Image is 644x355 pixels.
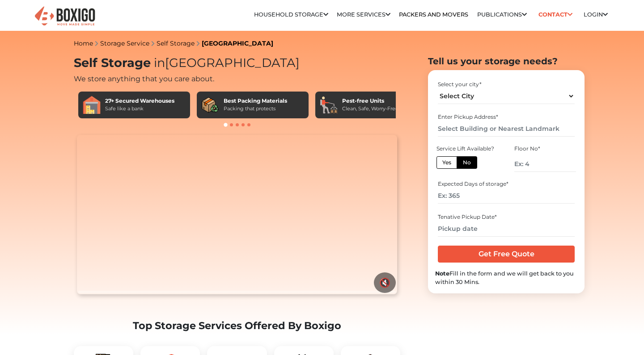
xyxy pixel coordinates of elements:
[224,97,287,105] div: Best Packing Materials
[74,39,93,47] a: Home
[74,56,400,71] h1: Self Storage
[105,97,174,105] div: 27+ Secured Warehouses
[438,113,574,121] div: Enter Pickup Address
[151,55,300,70] span: [GEOGRAPHIC_DATA]
[34,5,96,27] img: Boxigo
[584,11,608,18] a: Login
[399,11,468,18] a: Packers and Movers
[514,156,576,172] input: Ex: 4
[374,272,396,293] button: 🔇
[100,39,149,47] a: Storage Service
[83,96,101,114] img: 27+ Secured Warehouses
[438,80,574,88] div: Select your city
[320,96,338,114] img: Pest-free Units
[438,221,574,237] input: Pickup date
[438,188,574,204] input: Ex: 365
[435,269,577,286] div: Fill in the form and we will get back to you within 30 Mins.
[157,39,195,47] a: Self Storage
[337,11,390,18] a: More services
[342,105,398,113] div: Clean, Safe, Worry-Free
[105,105,174,113] div: Safe like a bank
[438,213,574,221] div: Tenative Pickup Date
[342,97,398,105] div: Pest-free Units
[201,96,219,114] img: Best Packing Materials
[74,320,400,332] h2: Top Storage Services Offered By Boxigo
[436,156,457,169] label: Yes
[74,75,214,83] span: We store anything that you care about.
[254,11,328,18] a: Household Storage
[154,55,165,70] span: in
[202,39,273,47] a: [GEOGRAPHIC_DATA]
[438,121,574,137] input: Select Building or Nearest Landmark
[435,270,449,277] b: Note
[535,8,575,21] a: Contact
[436,145,498,153] div: Service Lift Available?
[438,180,574,188] div: Expected Days of storage
[438,246,574,263] input: Get Free Quote
[77,135,397,295] video: Your browser does not support the video tag.
[514,145,576,153] div: Floor No
[477,11,527,18] a: Publications
[428,56,585,67] h2: Tell us your storage needs?
[457,156,477,169] label: No
[224,105,287,113] div: Packing that protects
